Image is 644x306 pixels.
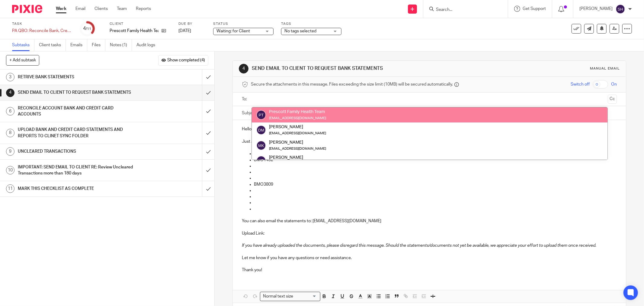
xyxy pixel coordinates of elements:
[608,95,617,104] button: Cc
[158,55,208,65] button: Show completed (4)
[12,39,34,51] a: Subtasks
[242,126,617,132] p: Hello Dinny and [PERSON_NAME]
[70,39,87,51] a: Emails
[18,184,137,193] h1: MARK THIS CHECKLIST AS COMPLETE
[6,147,14,156] div: 9
[92,39,105,51] a: Files
[6,73,14,81] div: 3
[269,147,326,150] small: [EMAIL_ADDRESS][DOMAIN_NAME]
[12,5,42,13] img: Pixie
[18,88,137,97] h1: SEND EMAIL TO CLIENT TO REQUEST BANK STATEMENTS
[269,124,326,130] div: [PERSON_NAME]
[75,6,85,12] a: Email
[18,163,137,178] h1: IMPORTANT: SEND EMAIL TO CLIENT RE: Review Uncleared Transactions more than 180 days
[242,110,258,116] label: Subject:
[136,39,160,51] a: Audit logs
[95,6,108,12] a: Clients
[136,6,151,12] a: Reports
[6,166,14,174] div: 10
[18,147,137,156] h1: UNCLEARED TRANSACTIONS
[18,104,137,119] h1: RECONCILE ACCOUNT BANK AND CREDIT CARD ACCOUNTS
[242,255,617,261] p: Let me know if you have any questions or need assistance.
[269,132,326,135] small: [EMAIL_ADDRESS][DOMAIN_NAME]
[6,55,39,65] button: + Add subtask
[523,7,546,11] span: Get Support
[260,292,320,301] div: Search for option
[269,155,326,161] div: [PERSON_NAME]
[242,138,617,145] p: Just a friendly reminder, can you upload the following statements/documents to [PERSON_NAME]: or ...
[18,125,137,141] h1: UPLOAD BANK AND CREDIT CARD STATEMENTS AND REPORTS TO CLINET SYNC FOLDER
[571,81,590,87] span: Switch off
[242,267,617,273] p: Thank you!
[242,96,248,102] label: To:
[110,28,159,34] p: Prescott Family Health Team
[295,293,317,300] input: Search for option
[242,218,617,230] p: You can also email the statements to: [EMAIL_ADDRESS][DOMAIN_NAME]
[216,29,250,33] span: Waiting: for Client
[6,107,14,116] div: 6
[12,28,72,34] div: PA QBO: Reconcile Bank, Credit Card and Clearing
[590,66,620,71] div: Manual email
[117,6,127,12] a: Team
[579,6,613,12] p: [PERSON_NAME]
[6,129,14,137] div: 8
[6,184,14,193] div: 11
[83,25,91,32] div: 4
[18,73,137,82] h1: RETRIVE BANK STATEMENTS
[242,243,596,248] em: If you have already uploaded the documents, please disregard this message. Should the statements/...
[178,29,191,33] span: [DATE]
[178,21,206,26] label: Due by
[39,39,66,51] a: Client tasks
[256,156,266,165] img: svg%3E
[251,81,453,87] span: Secure the attachments in this message. Files exceeding the size limit (10MB) will be secured aut...
[256,110,266,120] img: svg%3E
[256,125,266,135] img: svg%3E
[616,4,625,14] img: svg%3E
[239,64,248,73] div: 4
[56,6,66,12] a: Work
[167,58,205,63] span: Show completed (4)
[284,29,316,33] span: No tags selected
[269,109,326,115] div: Prescott Family Health Team
[110,39,132,51] a: Notes (1)
[611,81,617,87] span: On
[86,27,91,31] small: /11
[269,139,326,145] div: [PERSON_NAME]
[252,65,442,72] h1: SEND EMAIL TO CLIENT TO REQUEST BANK STATEMENTS
[110,21,171,26] label: Client
[242,230,617,236] p: Upload Link:
[261,293,294,300] span: Normal text size
[12,21,72,26] label: Task
[281,21,341,26] label: Tags
[254,181,617,187] p: BMO3809
[213,21,274,26] label: Status
[435,7,490,13] input: Search
[256,141,266,150] img: svg%3E
[6,89,14,97] div: 4
[269,116,326,120] small: [EMAIL_ADDRESS][DOMAIN_NAME]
